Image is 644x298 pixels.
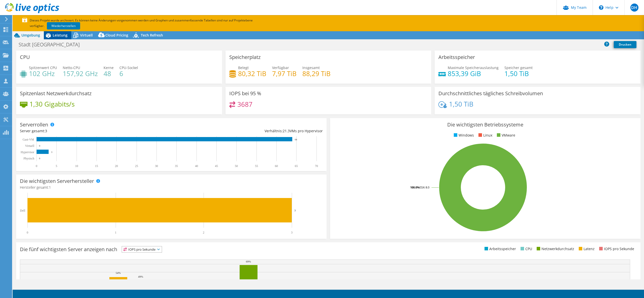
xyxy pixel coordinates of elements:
[116,271,121,274] text: 54%
[438,91,543,96] h3: Durchschnittliches tägliches Schreibvolumen
[20,185,323,190] h4: Hersteller gesamt:
[138,275,143,278] text: 49%
[215,164,218,168] text: 45
[614,41,636,48] a: Drucken
[115,164,118,168] text: 20
[229,91,261,96] h3: IOPS bei 95 %
[449,101,473,107] h4: 1,50 TiB
[22,18,269,29] p: Dieses Projekt wurde archiviert. Es können keine Änderungen vorgenommen werden und Graphen und zu...
[295,164,298,168] text: 65
[275,164,278,168] text: 60
[63,65,80,70] span: Netto-CPU
[135,164,138,168] text: 25
[203,231,204,234] text: 2
[229,54,261,60] h3: Speicherplatz
[45,128,47,133] span: 3
[21,150,34,154] text: Hypervisor
[95,164,98,168] text: 15
[16,42,87,47] h1: Stadt [GEOGRAPHIC_DATA]
[20,54,30,60] h3: CPU
[53,33,68,38] span: Leistung
[25,144,34,148] text: Virtuell
[20,91,91,96] h3: Spitzenlast Netzwerkdurchsatz
[20,122,48,127] h3: Serverrollen
[295,138,297,141] text: 64
[535,246,574,252] li: Netzwerkdurchsatz
[438,54,475,60] h3: Arbeitsspeicher
[27,231,28,234] text: 0
[291,231,293,234] text: 3
[122,246,162,252] span: IOPS pro Sekunde
[20,209,25,212] text: Dell
[23,157,34,160] text: Physisch
[171,128,323,134] div: Verhältnis: VMs pro Hypervisor
[39,145,40,147] text: 0
[315,164,318,168] text: 70
[483,246,516,252] li: Arbeitsspeicher
[477,133,492,138] li: Linux
[272,71,297,76] h4: 7,97 TiB
[47,22,80,29] a: Wiederherstellen
[21,33,40,38] span: Umgebung
[104,71,114,76] h4: 48
[448,71,499,76] h4: 853,39 GiB
[36,164,37,168] text: 0
[119,65,138,70] span: CPU-Sockel
[496,133,515,138] li: VMware
[334,122,637,127] h3: Die wichtigsten Betriebssysteme
[246,260,251,263] text: 69%
[51,151,52,153] text: 3
[155,164,158,168] text: 30
[75,164,78,168] text: 10
[49,185,51,190] span: 1
[420,185,429,189] tspan: ESXi 8.0
[410,185,420,189] tspan: 100.0%
[302,71,331,76] h4: 88,29 TiB
[235,164,238,168] text: 50
[237,102,252,107] h4: 3687
[519,246,532,252] li: CPU
[255,164,258,168] text: 55
[238,71,266,76] h4: 80,32 TiB
[598,246,634,252] li: IOPS pro Sekunde
[20,178,94,184] h3: Die wichtigsten Serverhersteller
[56,164,57,168] text: 5
[238,65,249,70] span: Belegt
[272,65,289,70] span: Verfügbar
[115,231,116,234] text: 1
[294,209,296,212] text: 3
[63,71,98,76] h4: 157,92 GHz
[630,4,638,12] span: DH
[195,164,198,168] text: 40
[119,71,138,76] h4: 6
[599,5,603,10] svg: \n
[577,246,595,252] li: Latenz
[105,33,128,38] span: Cloud Pricing
[29,71,57,76] h4: 102 GHz
[20,128,171,134] div: Server gesamt:
[141,33,163,38] span: Tech Refresh
[29,65,57,70] span: Spitzenwert CPU
[80,33,93,38] span: Virtuell
[504,65,533,70] span: Speicher gesamt
[302,65,320,70] span: Insgesamt
[29,101,75,107] h4: 1,30 Gigabits/s
[39,157,40,160] text: 0
[283,128,290,133] span: 21.3
[448,65,499,70] span: Maximale Speicherauslastung
[453,133,474,138] li: Windows
[504,71,533,76] h4: 1,50 TiB
[23,138,34,141] text: Gast-VM
[104,65,114,70] span: Kerne
[175,164,178,168] text: 35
